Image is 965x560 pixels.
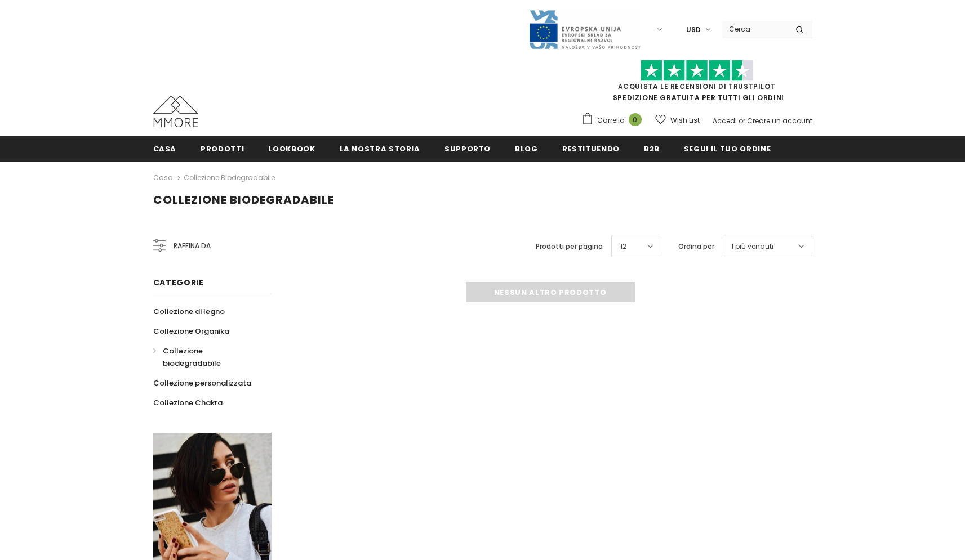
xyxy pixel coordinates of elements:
[515,144,538,154] span: Blog
[562,136,620,161] a: Restituendo
[641,60,753,82] img: Fidati di Pilot Stars
[201,144,244,154] span: Prodotti
[528,9,641,50] img: Javni Razpis
[670,115,700,126] span: Wish List
[153,171,173,185] a: Casa
[201,136,244,161] a: Prodotti
[184,173,275,182] a: Collezione biodegradabile
[581,112,647,129] a: Carrello 0
[153,321,229,341] a: Collezione Organika
[163,346,221,369] span: Collezione biodegradabile
[620,241,626,252] span: 12
[618,82,776,91] a: Acquista le recensioni di TrustPilot
[340,144,420,154] span: La nostra storia
[732,241,773,252] span: I più venduti
[153,96,198,127] img: Casi MMORE
[153,326,229,337] span: Collezione Organika
[644,136,660,161] a: B2B
[747,116,812,126] a: Creare un account
[153,302,225,321] a: Collezione di legno
[597,115,624,126] span: Carrello
[515,136,538,161] a: Blog
[684,136,771,161] a: Segui il tuo ordine
[153,306,225,317] span: Collezione di legno
[153,397,223,408] span: Collezione Chakra
[684,144,771,154] span: Segui il tuo ordine
[713,116,737,126] a: Accedi
[562,144,620,154] span: Restituendo
[528,24,641,34] a: Javni Razpis
[536,241,603,252] label: Prodotti per pagina
[581,65,812,102] span: SPEDIZIONE GRATUITA PER TUTTI GLI ORDINI
[153,341,259,373] a: Collezione biodegradabile
[655,110,700,130] a: Wish List
[444,136,491,161] a: supporto
[153,277,204,288] span: Categorie
[739,116,745,126] span: or
[629,113,642,126] span: 0
[340,136,420,161] a: La nostra storia
[153,144,177,154] span: Casa
[722,21,787,37] input: Search Site
[174,240,211,252] span: Raffina da
[268,136,315,161] a: Lookbook
[644,144,660,154] span: B2B
[678,241,714,252] label: Ordina per
[153,373,251,393] a: Collezione personalizzata
[268,144,315,154] span: Lookbook
[153,192,334,208] span: Collezione biodegradabile
[153,393,223,413] a: Collezione Chakra
[686,24,701,35] span: USD
[444,144,491,154] span: supporto
[153,378,251,388] span: Collezione personalizzata
[153,136,177,161] a: Casa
